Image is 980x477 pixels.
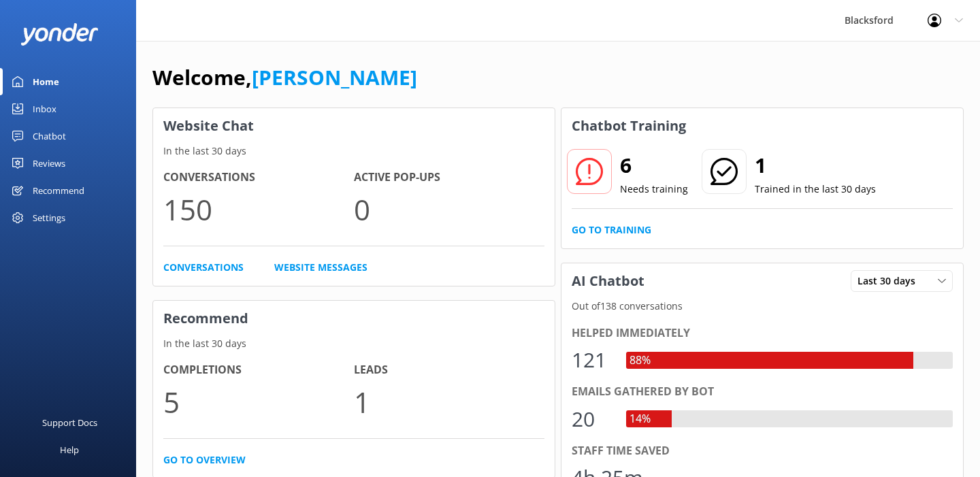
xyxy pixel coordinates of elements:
div: Home [33,68,59,95]
a: [PERSON_NAME] [252,63,417,91]
div: Support Docs [42,409,97,436]
p: 1 [354,379,544,425]
h4: Active Pop-ups [354,169,544,186]
p: 5 [163,379,354,425]
h3: AI Chatbot [561,263,655,299]
a: Website Messages [274,260,367,275]
span: Last 30 days [857,274,924,289]
div: Emails gathered by bot [572,383,953,401]
div: 88% [626,352,654,369]
div: Settings [33,204,65,231]
h2: 6 [620,149,688,182]
a: Conversations [163,260,244,275]
p: Trained in the last 30 days [755,182,876,197]
div: Chatbot [33,122,66,150]
h2: 1 [755,149,876,182]
h3: Website Chat [153,108,555,144]
p: In the last 30 days [153,144,555,159]
p: 0 [354,186,544,232]
p: 150 [163,186,354,232]
div: Helped immediately [572,325,953,342]
h3: Chatbot Training [561,108,696,144]
h4: Leads [354,361,544,379]
h1: Welcome, [152,61,417,94]
div: 14% [626,410,654,428]
div: Help [60,436,79,463]
div: Staff time saved [572,442,953,460]
h3: Recommend [153,301,555,336]
img: yonder-white-logo.png [20,23,99,46]
a: Go to Training [572,223,651,237]
a: Go to overview [163,453,246,467]
p: Out of 138 conversations [561,299,963,314]
div: 20 [572,403,612,435]
h4: Conversations [163,169,354,186]
p: Needs training [620,182,688,197]
div: Recommend [33,177,84,204]
h4: Completions [163,361,354,379]
div: Reviews [33,150,65,177]
div: Inbox [33,95,56,122]
div: 121 [572,344,612,376]
p: In the last 30 days [153,336,555,351]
